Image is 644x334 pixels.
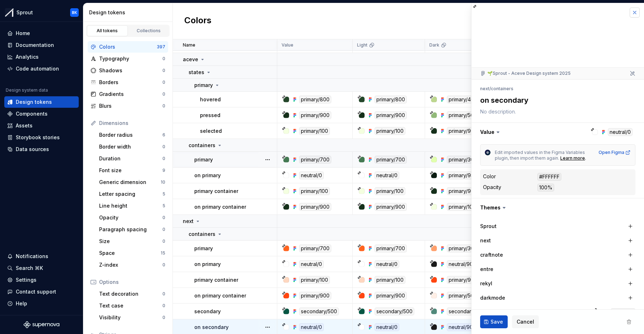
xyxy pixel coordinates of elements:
p: containers [189,231,215,238]
a: Shadows0 [88,65,168,76]
a: Open Figma [599,150,631,155]
span: . [585,155,586,161]
a: Home [4,28,79,39]
div: 0 [162,56,165,62]
p: primary [194,156,213,163]
div: neutral/0 [299,260,324,268]
div: primary/400 [447,96,479,103]
a: Border width0 [96,141,168,153]
div: Blurs [99,102,162,110]
div: Analytics [16,53,39,60]
div: 0 [162,215,165,221]
div: 0 [162,156,165,161]
a: Data sources [4,144,79,155]
div: Border width [99,143,162,150]
button: Cancel [512,315,539,328]
h2: Colors [184,15,211,28]
a: Opacity0 [96,212,168,223]
div: neutral/0 [375,323,399,331]
a: Code automation [4,63,79,74]
p: on primary [194,261,221,268]
div: Opacity [483,184,501,191]
div: primary/900 [447,276,479,284]
div: Design tokens [16,98,52,106]
div: Font size [99,167,162,174]
div: Dimensions [99,120,165,127]
div: Help [16,300,27,307]
div: Settings [16,276,36,284]
div: 5 [162,203,165,209]
p: on primary [194,172,221,179]
p: primary container [194,188,238,195]
textarea: on secondary [479,94,634,107]
div: neutral/0 [611,308,635,316]
img: b6c2a6ff-03c2-4811-897b-2ef07e5e0e51.png [5,8,14,17]
div: neutral/0 [299,323,324,331]
div: #FFFFFF [537,173,561,181]
div: Size [99,238,162,245]
div: Contact support [16,288,56,295]
a: Generic dimension10 [96,176,168,188]
p: primary [194,82,213,89]
div: Notifications [16,253,48,260]
div: 0 [162,315,165,320]
div: neutral/0 [375,260,399,268]
a: Letter spacing5 [96,188,168,200]
label: rekyl [480,280,492,287]
div: primary/900 [375,111,407,119]
div: primary/700 [299,156,331,164]
div: primary/100 [375,276,405,284]
div: neutral/900 [447,323,478,331]
div: Gradients [99,91,162,98]
a: Line height5 [96,200,168,212]
p: Light [357,42,367,48]
div: Generic dimension [99,179,161,186]
p: on primary container [194,203,246,210]
a: Blurs0 [88,100,168,112]
div: primary/300 [447,156,479,164]
div: Text decoration [99,290,162,297]
div: primary/700 [375,245,407,252]
div: 🌱Sprout - Aceve Design system 2025 [480,71,571,76]
a: Design tokens [4,96,79,108]
p: Value [282,42,293,48]
div: primary/900 [299,292,331,300]
div: Search ⌘K [16,265,43,272]
li: / [489,86,491,91]
div: Code automation [16,65,59,72]
a: Duration0 [96,153,168,164]
div: primary/900 [375,292,407,300]
div: primary/100 [447,203,478,211]
div: neutral/900 [447,260,478,268]
div: Duration [99,155,162,162]
div: primary/500 [447,111,479,119]
a: Borders0 [88,77,168,88]
div: primary/100 [375,187,405,195]
p: hovered [200,96,221,103]
li: containers [491,86,513,91]
div: Sprout [16,9,33,16]
div: BK [72,10,77,15]
div: Design tokens [89,9,170,16]
button: Notifications [4,251,79,262]
p: pressed [200,112,220,119]
div: Text case [99,302,162,309]
p: on secondary [194,324,229,331]
a: Components [4,108,79,120]
p: states [189,69,204,76]
a: Paragraph spacing0 [96,224,168,235]
div: secondary/300 [447,308,487,315]
p: next [183,218,194,225]
div: Assets [16,122,33,129]
div: neutral/0 [299,171,324,179]
div: primary/900 [299,203,331,211]
div: primary/800 [299,96,331,103]
a: Visibility0 [96,312,168,323]
div: Line height [99,202,162,209]
div: primary/700 [299,245,331,252]
svg: Supernova Logo [24,321,59,328]
div: primary/100 [375,127,405,135]
label: darkmode [480,294,505,301]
